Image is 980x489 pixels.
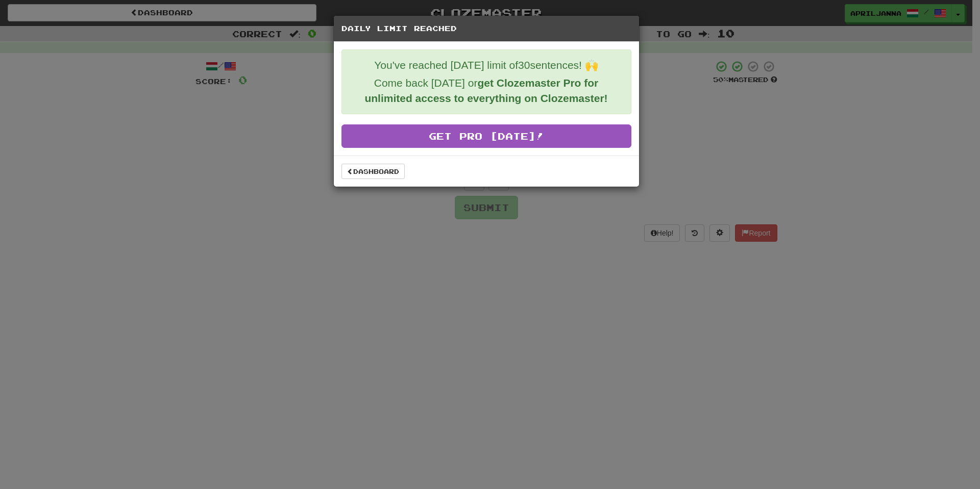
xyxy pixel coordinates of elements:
h5: Daily Limit Reached [341,23,631,34]
strong: get Clozemaster Pro for unlimited access to everything on Clozemaster! [364,77,607,104]
p: You've reached [DATE] limit of 30 sentences! 🙌 [350,58,623,73]
p: Come back [DATE] or [350,75,623,106]
a: Dashboard [341,164,405,179]
a: Get Pro [DATE]! [341,124,631,148]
